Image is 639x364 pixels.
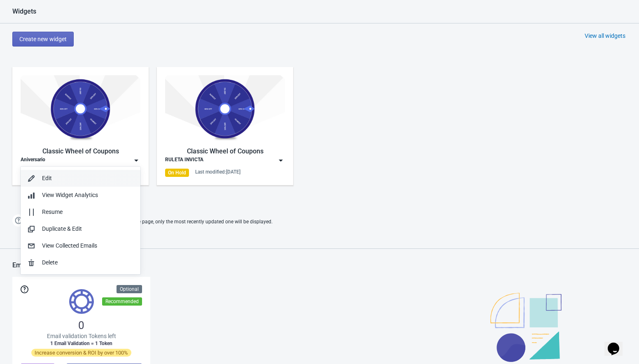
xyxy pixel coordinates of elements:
img: illustration.svg [490,293,562,362]
button: Create new widget [12,32,74,46]
button: Resume [21,204,140,220]
img: help.png [12,214,25,227]
div: Resume [42,208,134,216]
div: Edit [42,174,134,183]
button: Delete [21,254,140,271]
span: Increase conversion & ROI by over 100% [31,349,131,357]
div: Delete [42,258,134,267]
span: 0 [78,319,84,332]
img: dropdown.png [132,156,140,165]
div: Duplicate & Edit [42,225,134,233]
img: classic_game.jpg [165,75,285,142]
iframe: chat widget [604,331,631,356]
div: View Collected Emails [42,241,134,250]
button: View Widget Analytics [21,187,140,204]
button: View Collected Emails [21,237,140,254]
div: Aniversario [21,156,45,165]
button: Duplicate & Edit [21,220,140,237]
span: View Widget Analytics [42,192,98,198]
div: Classic Wheel of Coupons [21,146,140,156]
span: If two Widgets are enabled and targeting the same page, only the most recently updated one will b... [29,215,273,229]
img: tokens.svg [69,289,94,314]
span: 1 Email Validation = 1 Token [50,340,112,347]
span: Email validation Tokens left [47,332,116,340]
div: Optional [117,285,142,293]
div: Recommended [102,297,142,306]
button: Edit [21,170,140,187]
div: Classic Wheel of Coupons [165,146,285,156]
span: Create new widget [19,36,67,42]
div: Last modified: [DATE] [195,169,240,175]
img: dropdown.png [277,156,285,165]
div: On Hold [165,169,189,177]
div: RULETA INVICTA [165,156,203,165]
img: classic_game.jpg [21,75,140,142]
div: View all widgets [585,32,625,40]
